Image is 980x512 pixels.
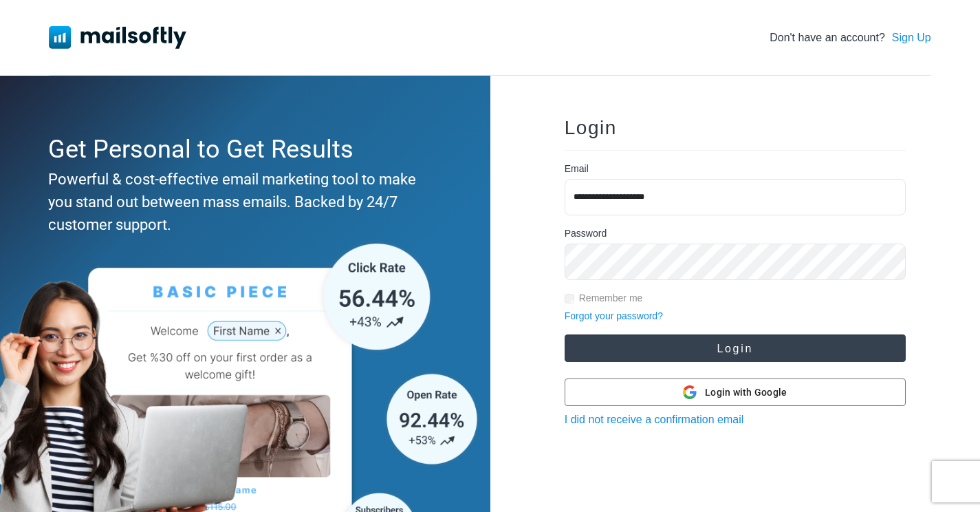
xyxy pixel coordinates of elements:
img: Mailsoftly [49,26,186,48]
label: Email [565,162,589,176]
span: Login [565,117,617,138]
span: Login with Google [705,385,787,400]
label: Remember me [579,291,643,306]
div: Get Personal to Get Results [48,131,435,168]
a: Forgot your password? [565,310,663,321]
button: Login [565,334,906,362]
a: Sign Up [892,30,931,46]
label: Password [565,226,607,241]
div: Don't have an account? [770,30,931,46]
a: I did not receive a confirmation email [565,414,744,425]
div: Powerful & cost-effective email marketing tool to make you stand out between mass emails. Backed ... [48,168,435,236]
button: Login with Google [565,378,906,406]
